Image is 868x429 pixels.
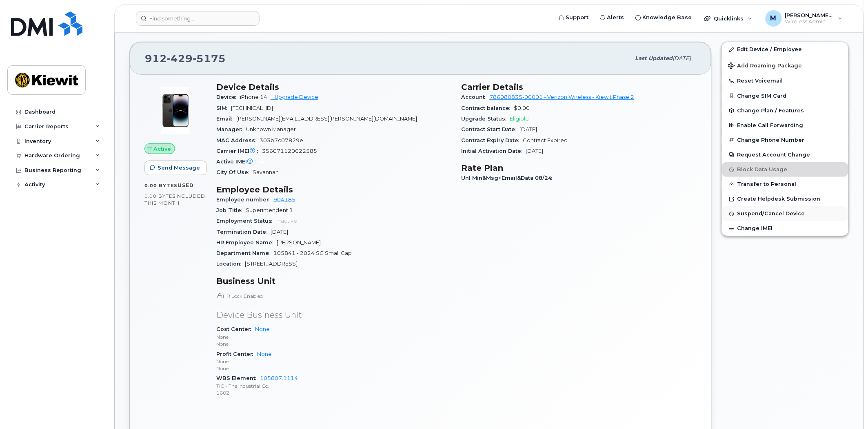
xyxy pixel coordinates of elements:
[737,107,804,114] span: Change Plan / Features
[722,147,848,162] button: Request Account Change
[216,94,240,100] span: Device
[262,148,317,154] span: 356071120622585
[462,126,520,132] span: Contract Start Date
[566,13,589,22] span: Support
[240,94,267,100] span: iPhone 14
[832,393,862,423] iframe: Messenger Launcher
[722,103,848,118] button: Change Plan / Features
[722,42,848,57] a: Edit Device / Employee
[144,183,178,188] span: 0.00 Bytes
[216,197,273,203] span: Employee number
[643,13,692,22] span: Knowledge Base
[144,161,207,175] button: Send Message
[216,390,452,397] p: 1602
[510,116,529,122] span: Eligible
[462,116,510,122] span: Upgrade Status
[216,250,273,256] span: Department Name
[526,148,544,154] span: [DATE]
[245,261,297,267] span: [STREET_ADDRESS]
[520,126,537,132] span: [DATE]
[216,137,260,143] span: MAC Address
[216,116,236,122] span: Email
[216,375,260,382] span: WBS Element
[136,11,260,26] input: Find something...
[722,89,848,103] button: Change SIM Card
[216,229,271,235] span: Termination Date
[257,351,272,357] a: None
[260,137,303,143] span: 303b7c07829e
[737,122,804,128] span: Enable Call Forwarding
[216,185,452,194] h3: Employee Details
[231,105,273,111] span: [TECHNICAL_ID]
[276,218,297,224] span: Inactive
[714,15,744,22] span: Quicklinks
[260,375,298,382] a: 105807.1114
[246,207,293,213] span: Superintendent 1
[216,358,452,365] p: None
[273,197,295,203] a: 904185
[216,218,276,224] span: Employment Status
[785,18,834,25] span: Wireless Admin
[216,276,452,286] h3: Business Unit
[728,63,802,70] span: Add Roaming Package
[635,55,673,61] span: Last updated
[216,340,452,347] p: None
[216,239,277,246] span: HR Employee Name
[216,169,253,175] span: City Of Use
[178,182,194,188] span: used
[673,55,691,61] span: [DATE]
[722,221,848,236] button: Change IMEI
[216,365,452,372] p: None
[722,133,848,147] button: Change Phone Number
[722,118,848,133] button: Enable Call Forwarding
[216,159,260,165] span: Active IMEI
[722,192,848,206] a: Create Helpdesk Submission
[760,10,848,27] div: Melissa.Arnsdorff
[216,383,452,390] p: TIC - The Industrial Co.
[462,175,557,181] span: Unl Min&Msg+Email&Data 08/24
[253,169,279,175] span: Savannah
[273,250,352,256] span: 105841 - 2024 SC Small Cap
[216,207,246,213] span: Job Title
[490,94,635,100] a: 786080835-00001 - Verizon Wireless - Kiewit Phase 2
[699,10,758,27] div: Quicklinks
[462,163,697,173] h3: Rate Plan
[145,52,226,65] span: 912
[193,52,226,65] span: 5175
[216,293,452,299] p: HR Lock Enabled
[271,229,288,235] span: [DATE]
[216,148,262,154] span: Carrier IMEI
[144,193,175,199] span: 0.00 Bytes
[246,126,296,132] span: Unknown Manager
[216,105,231,111] span: SIM
[216,351,257,357] span: Profit Center
[260,159,265,165] span: —
[154,145,171,153] span: Active
[607,13,624,22] span: Alerts
[216,326,255,332] span: Cost Center
[144,193,205,206] span: included this month
[462,82,697,92] h3: Carrier Details
[770,13,777,23] span: M
[167,52,193,65] span: 429
[722,74,848,88] button: Reset Voicemail
[255,326,270,332] a: None
[553,9,595,26] a: Support
[722,177,848,192] button: Transfer to Personal
[158,164,200,172] span: Send Message
[271,94,318,100] a: + Upgrade Device
[462,137,523,143] span: Contract Expiry Date
[595,9,630,26] a: Alerts
[216,82,452,92] h3: Device Details
[514,105,530,111] span: $0.00
[462,94,490,100] span: Account
[216,309,452,321] p: Device Business Unit
[236,116,417,122] span: [PERSON_NAME][EMAIL_ADDRESS][PERSON_NAME][DOMAIN_NAME]
[277,239,321,246] span: [PERSON_NAME]
[785,12,834,18] span: [PERSON_NAME].[PERSON_NAME]
[630,9,698,26] a: Knowledge Base
[737,211,805,217] span: Suspend/Cancel Device
[216,126,246,132] span: Manager
[216,333,452,340] p: None
[151,86,200,135] img: image20231002-3703462-njx0qo.jpeg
